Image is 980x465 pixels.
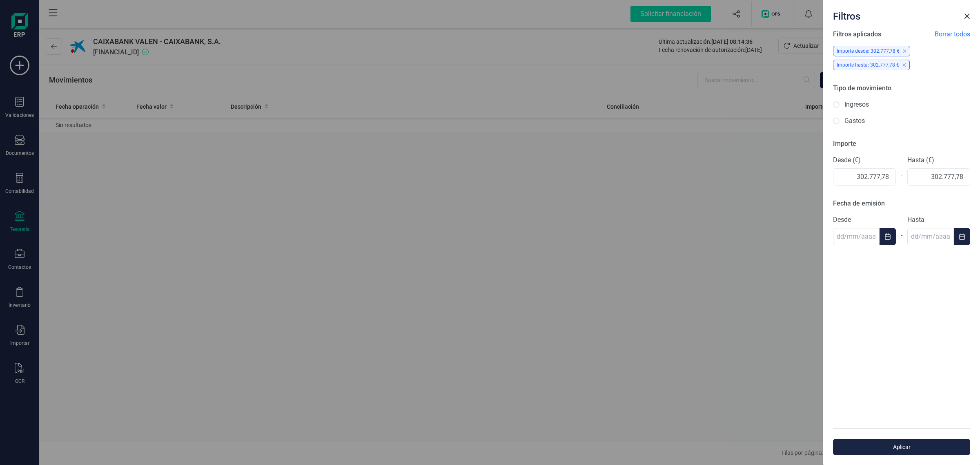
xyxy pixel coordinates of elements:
label: Hasta (€) [907,155,970,165]
span: Tipo de movimiento [833,84,891,92]
div: Filtros [830,7,960,23]
button: Aplicar [833,439,970,455]
span: Aplicar [842,443,961,451]
button: Choose Date [954,228,970,245]
span: Fecha de emisión [833,199,885,207]
label: Gastos [844,116,865,126]
input: 0,00 [833,168,896,186]
span: Importe desde: 302.777,78 € [837,48,900,54]
label: Ingresos [844,100,869,110]
span: Borrar todos [935,29,970,39]
input: dd/mm/aaaa [907,228,954,245]
label: Hasta [907,215,970,225]
span: Importe hasta: 302.777,78 € [837,62,899,68]
div: - [896,226,907,245]
button: Choose Date [880,228,896,245]
label: Desde [833,215,896,225]
label: Desde (€) [833,155,896,165]
span: Importe [833,140,856,148]
span: Filtros aplicados [833,29,881,39]
input: 302.777,78 [907,168,970,186]
button: Close [960,10,973,23]
input: dd/mm/aaaa [833,228,880,245]
div: - [896,166,907,186]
